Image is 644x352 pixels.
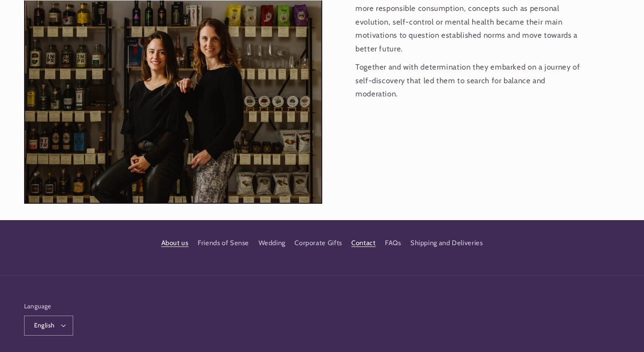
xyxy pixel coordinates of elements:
span: English [34,321,55,330]
p: Together and with determination they embarked on a journey of self-discovery that led them to sea... [355,60,587,101]
a: Friends of Sense [198,235,249,251]
a: Shipping and Deliveries [410,235,483,251]
h2: Language [24,302,74,311]
a: Corporate Gifts [295,235,342,251]
a: Contact [351,235,375,251]
button: English [24,316,74,336]
a: Wedding [259,235,285,251]
a: FAQs [385,235,401,251]
a: About us [161,237,189,251]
